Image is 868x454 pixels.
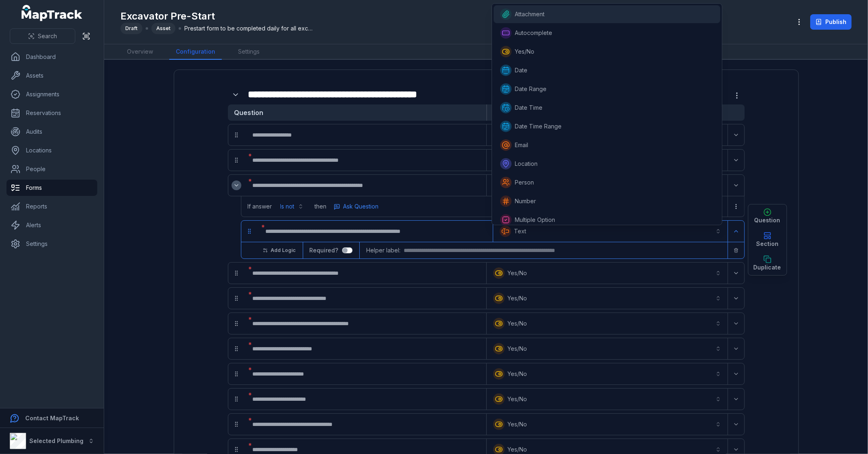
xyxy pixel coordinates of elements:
span: Multiple Option [515,216,555,224]
div: Text [492,3,723,225]
span: Location [515,160,538,168]
span: Date [515,66,527,74]
span: Attachment [515,10,544,18]
span: Number [515,197,536,205]
span: Date Range [515,85,547,93]
span: Date Time Range [515,122,562,130]
span: Email [515,141,528,149]
span: Date Time [515,104,542,112]
span: Person [515,178,534,187]
span: Autocomplete [515,29,552,37]
button: Text [495,222,726,240]
span: Yes/No [515,48,534,56]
